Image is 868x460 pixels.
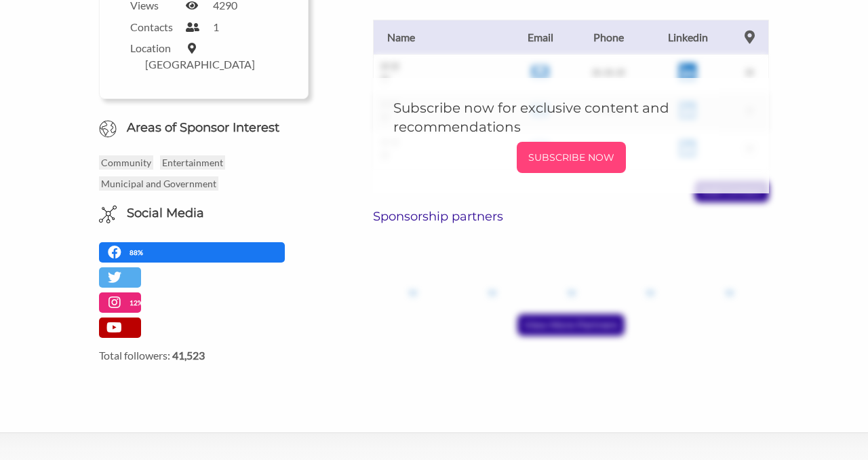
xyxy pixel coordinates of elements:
[99,176,218,191] p: Municipal and Government
[160,155,225,170] p: Entertainment
[645,20,730,54] th: Linkedin
[145,58,255,71] label: [GEOGRAPHIC_DATA]
[130,246,146,259] p: 88%
[393,98,749,136] h5: Subscribe now for exclusive content and recommendations
[572,20,645,54] th: Phone
[509,20,572,54] th: Email
[172,349,205,362] strong: 41,523
[130,41,178,54] label: Location
[522,147,620,168] p: SUBSCRIBE NOW
[99,155,153,170] p: Community
[374,20,509,54] th: Name
[393,142,749,173] a: SUBSCRIBE NOW
[99,349,309,362] label: Total followers:
[99,120,117,138] img: Globe Icon
[127,205,204,222] h6: Social Media
[130,296,146,309] p: 12%
[89,119,319,136] h6: Areas of Sponsor Interest
[373,209,769,224] h6: Sponsorship partners
[213,20,219,33] label: 1
[99,206,117,224] img: Social Media Icon
[130,20,178,33] label: Contacts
